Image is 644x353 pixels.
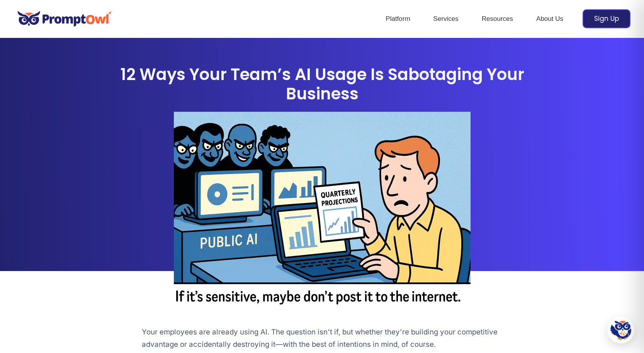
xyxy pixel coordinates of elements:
a: Platform [374,5,421,32]
a: About Us [525,5,575,32]
a: Resources [470,5,525,32]
a: Services [422,5,470,32]
p: Your employees are already using AI. The question isn't if, but whether they're building your com... [142,326,502,351]
img: promptowl.ai logo [14,5,116,32]
nav: Site Navigation: Header [374,5,575,32]
a: Sign Up [583,9,630,28]
h1: 12 Ways Your Team’s AI Usage Is Sabotaging Your Business [100,65,544,104]
img: Secrets aren't Secret [174,112,471,310]
img: Hootie - PromptOwl AI Assistant [610,319,631,340]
